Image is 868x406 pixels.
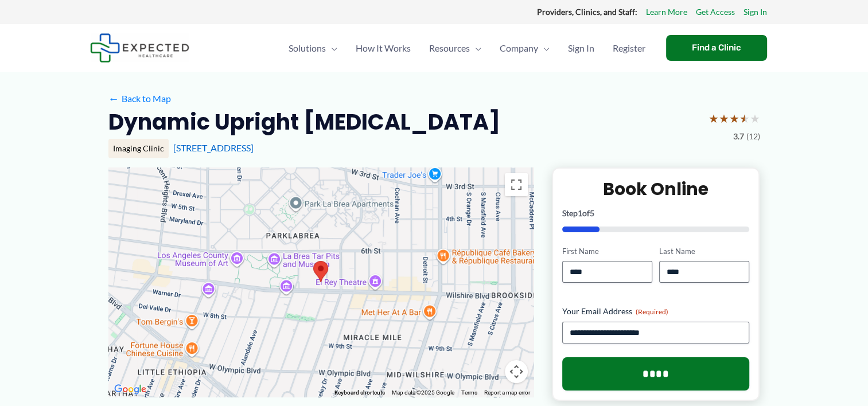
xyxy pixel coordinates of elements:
span: Menu Toggle [470,28,481,68]
button: Keyboard shortcuts [334,389,385,397]
span: ★ [729,108,739,129]
span: ★ [719,108,729,129]
img: Expected Healthcare Logo - side, dark font, small [90,33,189,63]
button: Map camera controls [505,360,528,383]
nav: Primary Site Navigation [279,28,655,68]
span: How It Works [356,28,411,68]
span: Resources [429,28,470,68]
label: Last Name [659,246,749,257]
a: SolutionsMenu Toggle [279,28,347,68]
span: 1 [578,208,582,218]
span: ★ [709,108,719,129]
a: CompanyMenu Toggle [491,28,559,68]
label: First Name [562,246,652,257]
span: Map data ©2025 Google [392,389,454,396]
a: Sign In [559,28,604,68]
a: Learn More [646,5,687,19]
span: (12) [746,129,760,144]
a: Register [604,28,655,68]
a: Get Access [696,5,735,19]
button: Toggle fullscreen view [505,173,528,196]
label: Your Email Address [562,306,750,317]
h2: Dynamic Upright [MEDICAL_DATA] [108,108,500,136]
a: Sign In [744,5,767,19]
a: Open this area in Google Maps (opens a new window) [111,382,149,397]
span: Company [500,28,538,68]
span: ← [108,93,119,104]
span: Solutions [289,28,326,68]
span: Menu Toggle [326,28,337,68]
strong: Providers, Clinics, and Staff: [537,7,637,17]
span: ★ [750,108,760,129]
span: Menu Toggle [538,28,550,68]
span: Sign In [568,28,594,68]
p: Step of [562,209,750,217]
div: Imaging Clinic [108,139,169,158]
a: [STREET_ADDRESS] [173,142,254,153]
a: Report a map error [484,389,530,396]
span: 5 [590,208,594,218]
h2: Book Online [562,178,750,200]
span: Register [613,28,645,68]
a: Terms (opens in new tab) [461,389,477,396]
a: How It Works [347,28,420,68]
a: ResourcesMenu Toggle [420,28,491,68]
span: ★ [739,108,750,129]
span: 3.7 [733,129,744,144]
a: ←Back to Map [108,90,171,107]
a: Find a Clinic [666,35,767,61]
img: Google [111,382,149,397]
span: (Required) [636,307,668,316]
